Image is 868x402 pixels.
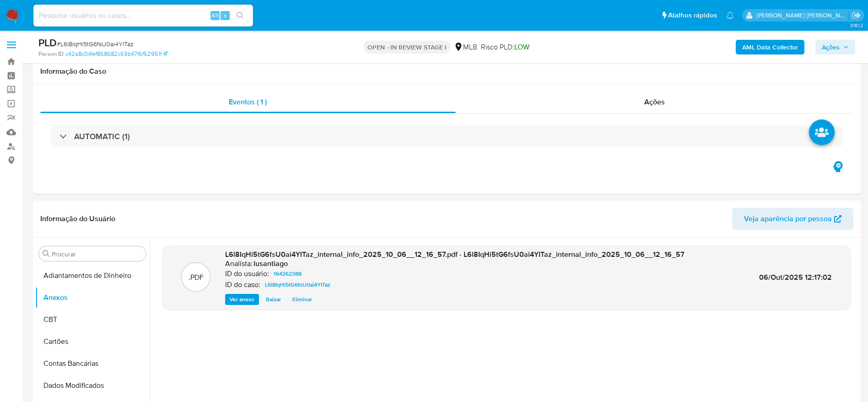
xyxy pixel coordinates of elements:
[189,272,204,282] p: .PDF
[481,42,529,52] span: Risco PLD:
[33,10,253,22] input: Pesquise usuários ou casos...
[261,294,286,305] button: Baixar
[225,269,269,278] p: ID do usuário:
[65,50,167,58] a: c42a8c04fef868682c59b47f6f52951f
[35,353,150,375] button: Contas Bancárias
[454,42,477,52] div: MLB
[364,41,450,54] p: OPEN - IN REVIEW STAGE I
[292,295,312,304] span: Eliminar
[225,249,685,260] span: L6l8IqHi5tG6fsU0ai4YITaz_internal_info_2025_10_06__12_16_57.pdf - L6l8IqHi5tG6fsU0ai4YITaz_intern...
[40,67,853,76] h1: Informação do Caso
[744,208,832,230] span: Veja aparência por pessoa
[35,287,150,309] button: Anexos
[732,208,853,230] button: Veja aparência por pessoa
[35,309,150,331] button: CBT
[225,280,260,289] p: ID do caso:
[35,265,150,287] button: Adiantamentos de Dinheiro
[736,40,804,54] button: AML Data Collector
[52,250,142,258] input: Procurar
[230,295,254,304] span: Ver anexo
[211,11,219,20] span: Alt
[759,272,832,282] span: 06/Out/2025 12:17:02
[229,97,267,107] span: Eventos ( 1 )
[726,11,734,19] a: Notificações
[225,259,253,268] p: Analista:
[38,35,57,50] b: PLD
[815,40,855,54] button: Ações
[742,40,798,54] b: AML Data Collector
[40,214,115,223] h1: Informação do Usuário
[270,268,305,279] a: 164262388
[274,268,302,279] span: 164262388
[514,42,529,52] span: LOW
[288,294,317,305] button: Eliminar
[224,11,226,20] span: s
[43,250,50,257] button: Procurar
[35,331,150,353] button: Cartões
[35,375,150,397] button: Dados Modificados
[225,294,259,305] button: Ver anexo
[644,97,665,107] span: Ações
[253,259,288,268] h6: lusantiago
[231,9,249,22] button: search-icon
[852,11,861,20] a: Sair
[756,11,849,20] p: lucas.santiago@mercadolivre.com
[668,11,717,20] span: Atalhos rápidos
[51,126,842,147] div: AUTOMATIC (1)
[266,295,281,304] span: Baixar
[74,131,130,141] h3: AUTOMATIC (1)
[265,279,330,290] span: L6l8IqHi5tG6fsU0ai4YITaz
[57,39,134,49] span: # L6l8IqHi5tG6fsU0ai4YITaz
[261,279,334,290] a: L6l8IqHi5tG6fsU0ai4YITaz
[822,40,840,54] span: Ações
[38,50,64,58] b: Person ID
